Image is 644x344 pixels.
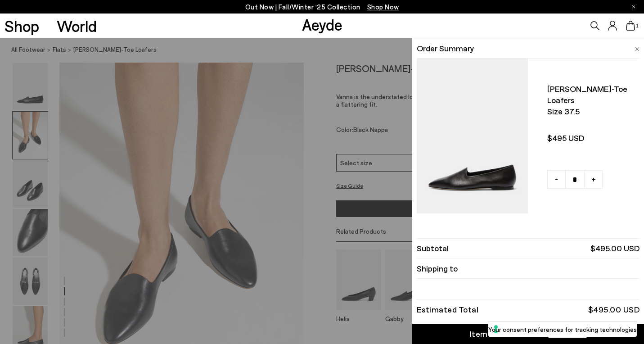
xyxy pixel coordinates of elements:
[547,106,635,117] span: Size 37.5
[367,3,399,11] span: Navigate to /collections/new-in
[588,306,640,312] div: $495.00 USD
[417,238,639,258] li: Subtotal
[417,59,528,213] img: AEYDE_VANNANAPPALEATHERBLACK_1_900x.jpg
[590,243,639,254] span: $495.00 USD
[626,21,635,31] a: 1
[547,170,566,189] a: -
[470,328,544,339] div: Item Added to Cart
[417,263,458,274] span: Shipping to
[488,321,637,337] button: Your consent preferences for tracking technologies
[555,173,558,185] span: -
[302,15,342,34] a: Aeyde
[412,324,644,344] a: Item Added to Cart View Cart
[547,132,635,144] span: $495 USD
[245,1,399,13] p: Out Now | Fall/Winter ‘25 Collection
[584,170,603,189] a: +
[635,23,639,28] span: 1
[417,306,479,312] div: Estimated Total
[547,83,635,106] span: [PERSON_NAME]-toe loafers
[57,18,97,34] a: World
[488,325,637,334] label: Your consent preferences for tracking technologies
[591,173,596,185] span: +
[417,43,474,54] span: Order Summary
[5,18,39,34] a: Shop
